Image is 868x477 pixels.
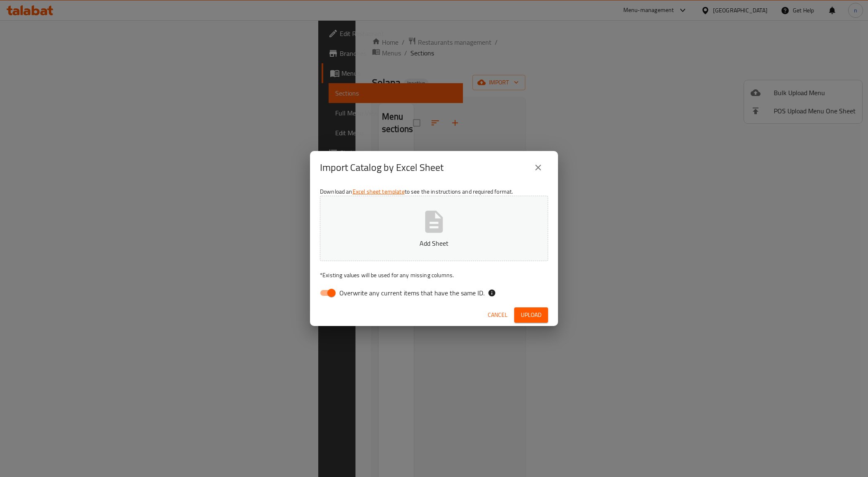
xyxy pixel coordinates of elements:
a: Excel sheet template [353,186,405,197]
svg: If the overwrite option isn't selected, then the items that match an existing ID will be ignored ... [488,289,496,297]
span: Cancel [488,310,508,320]
button: Add Sheet [320,196,548,261]
h2: Import Catalog by Excel Sheet [320,161,444,174]
p: Add Sheet [333,238,535,248]
span: Overwrite any current items that have the same ID. [339,288,484,298]
button: Upload [514,307,548,323]
button: close [528,158,548,177]
span: Upload [521,310,541,320]
div: Download an to see the instructions and required format. [310,184,558,304]
button: Cancel [484,307,511,323]
p: Existing values will be used for any missing columns. [320,271,548,279]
